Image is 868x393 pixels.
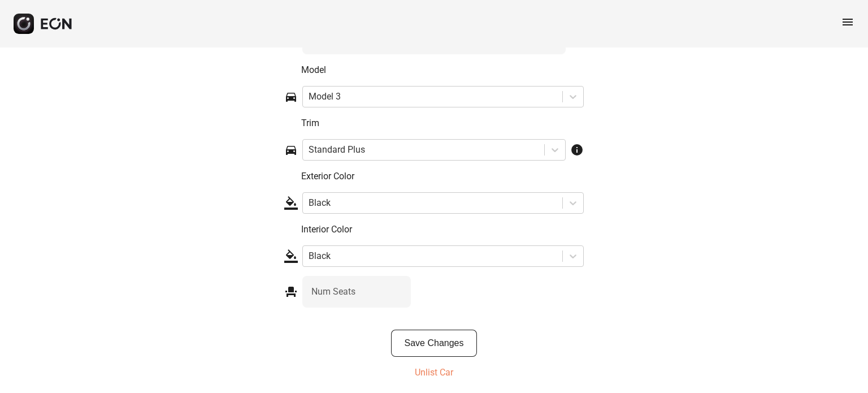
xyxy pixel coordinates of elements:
[284,196,298,210] span: format_color_fill
[301,223,584,236] p: Interior Color
[284,90,298,103] span: directions_car
[301,170,584,183] p: Exterior Color
[301,116,584,130] p: Trim
[841,15,854,29] span: menu
[284,143,298,157] span: directions_car
[570,143,584,157] span: info
[415,366,453,379] p: Unlist Car
[311,285,355,299] label: Num Seats
[284,285,298,299] span: event_seat
[301,63,584,77] p: Model
[391,330,478,357] button: Save Changes
[284,249,298,263] span: format_color_fill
